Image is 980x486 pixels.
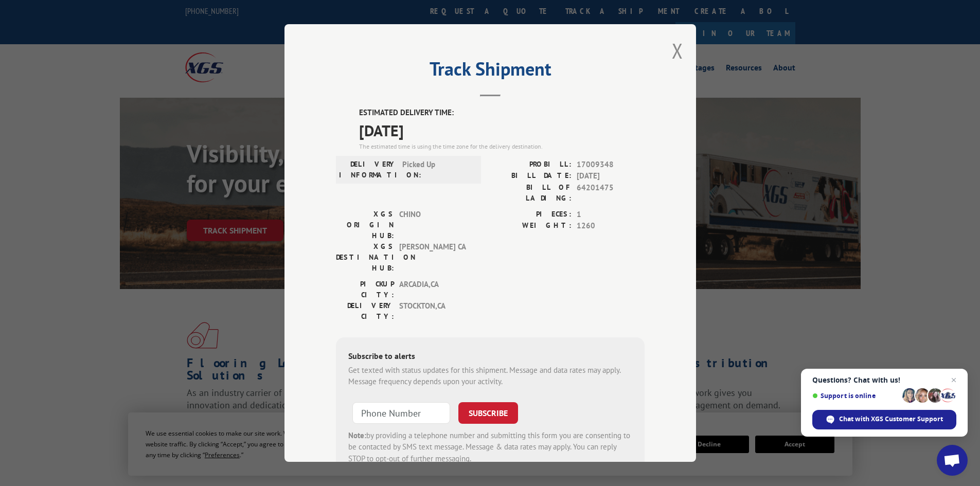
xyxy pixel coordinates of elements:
[490,182,572,204] label: BILL OF LADING:
[399,279,469,300] span: ARCADIA , CA
[359,107,645,119] label: ESTIMATED DELIVERY TIME:
[577,209,645,221] span: 1
[937,445,968,476] div: Open chat
[577,220,645,232] span: 1260
[339,159,397,181] label: DELIVERY INFORMATION:
[336,279,394,300] label: PICKUP CITY:
[490,170,572,182] label: BILL DATE:
[336,300,394,322] label: DELIVERY CITY:
[348,430,632,465] div: by providing a telephone number and submitting this form you are consenting to be contacted by SM...
[839,415,943,424] span: Chat with XGS Customer Support
[399,241,469,274] span: [PERSON_NAME] CA
[352,402,450,424] input: Phone Number
[348,365,632,388] div: Get texted with status updates for this shipment. Message and data rates may apply. Message frequ...
[577,182,645,204] span: 64201475
[812,410,956,429] div: Chat with XGS Customer Support
[577,170,645,182] span: [DATE]
[490,220,572,232] label: WEIGHT:
[336,62,645,81] h2: Track Shipment
[399,300,469,322] span: STOCKTON , CA
[348,350,632,365] div: Subscribe to alerts
[348,430,366,440] strong: Note:
[402,159,472,181] span: Picked Up
[336,209,394,241] label: XGS ORIGIN HUB:
[948,374,960,386] span: Close chat
[458,402,518,424] button: SUBSCRIBE
[490,209,572,221] label: PIECES:
[812,392,899,400] span: Support is online
[336,241,394,274] label: XGS DESTINATION HUB:
[577,159,645,171] span: 17009348
[359,119,645,142] span: [DATE]
[812,376,956,384] span: Questions? Chat with us!
[399,209,469,241] span: CHINO
[490,159,572,171] label: PROBILL:
[359,142,645,151] div: The estimated time is using the time zone for the delivery destination.
[672,37,683,64] button: Close modal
